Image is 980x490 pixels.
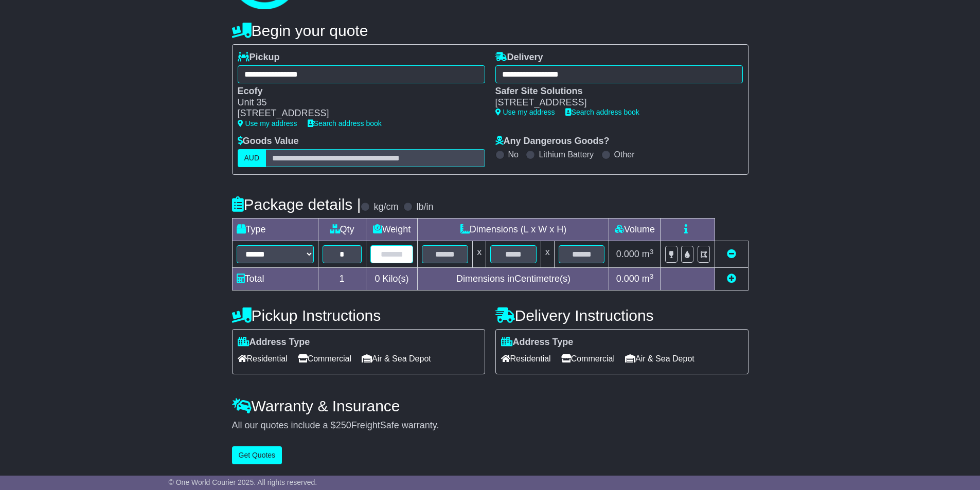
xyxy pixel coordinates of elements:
[473,241,486,268] td: x
[232,196,361,213] h4: Package details |
[238,119,297,128] a: Use my address
[238,351,288,367] span: Residential
[238,52,280,63] label: Pickup
[727,274,736,284] a: Add new item
[238,337,310,348] label: Address Type
[642,249,654,259] span: m
[298,351,351,367] span: Commercial
[318,268,366,291] td: 1
[232,420,749,431] div: All our quotes include a $ FreightSafe warranty.
[232,22,749,39] h4: Begin your quote
[650,273,654,280] sup: 3
[232,268,318,291] td: Total
[539,150,594,159] label: Lithium Battery
[642,274,654,284] span: m
[501,351,551,367] span: Residential
[232,397,749,414] h4: Warranty & Insurance
[495,97,733,108] div: [STREET_ADDRESS]
[609,219,661,241] td: Volume
[318,219,366,241] td: Qty
[238,86,475,97] div: Ecofy
[616,249,639,259] span: 0.000
[232,307,485,324] h4: Pickup Instructions
[565,108,639,116] a: Search address book
[541,241,554,268] td: x
[418,268,609,291] td: Dimensions in Centimetre(s)
[508,150,519,159] label: No
[495,86,733,97] div: Safer Site Solutions
[650,248,654,256] sup: 3
[495,136,610,147] label: Any Dangerous Goods?
[362,351,431,367] span: Air & Sea Depot
[238,97,475,108] div: Unit 35
[614,150,635,159] label: Other
[238,108,475,119] div: [STREET_ADDRESS]
[561,351,615,367] span: Commercial
[495,52,543,63] label: Delivery
[366,268,418,291] td: Kilo(s)
[366,219,418,241] td: Weight
[169,478,317,486] span: © One World Courier 2025. All rights reserved.
[238,149,266,167] label: AUD
[418,219,609,241] td: Dimensions (L x W x H)
[308,119,382,128] a: Search address book
[616,274,639,284] span: 0.000
[373,202,398,213] label: kg/cm
[727,249,736,259] a: Remove this item
[232,446,282,464] button: Get Quotes
[495,307,749,324] h4: Delivery Instructions
[416,202,433,213] label: lb/in
[495,108,555,116] a: Use my address
[375,274,380,284] span: 0
[336,420,351,430] span: 250
[232,219,318,241] td: Type
[238,136,299,147] label: Goods Value
[501,337,574,348] label: Address Type
[625,351,694,367] span: Air & Sea Depot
